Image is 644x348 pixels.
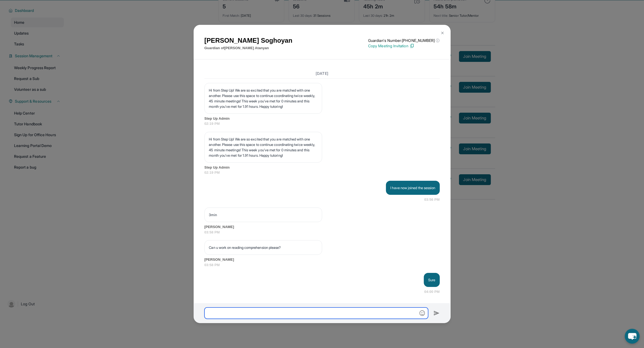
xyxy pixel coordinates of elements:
[209,136,318,158] p: Hi from Step Up! We are so excited that you are matched with one another. Please use this space t...
[209,88,318,109] p: Hi from Step Up! We are so excited that you are matched with one another. Please use this space t...
[204,121,440,126] span: 02:19 PM
[209,245,318,250] p: Can u work on reading comprehension please?
[420,310,425,316] img: Emoji
[204,230,440,235] span: 03:58 PM
[204,36,293,45] h1: [PERSON_NAME] Soghoyan
[204,262,440,268] span: 03:58 PM
[424,289,440,295] span: 04:00 PM
[424,197,440,202] span: 03:56 PM
[204,224,440,230] span: [PERSON_NAME]
[204,165,440,170] span: Step Up Admin
[204,45,293,51] p: Guardian of [PERSON_NAME] Atanyan
[368,38,440,43] p: Guardian's Number: [PHONE_NUMBER]
[434,310,440,316] img: Send icon
[390,185,435,190] p: I have now joined the session
[204,116,440,121] span: Step Up Admin
[204,71,440,76] h3: [DATE]
[428,277,435,283] p: Sure
[204,257,440,262] span: [PERSON_NAME]
[440,31,445,35] img: Close Icon
[436,38,440,43] span: ⓘ
[204,170,440,175] span: 02:19 PM
[209,212,318,217] p: 3min
[409,43,414,48] img: Copy Icon
[368,43,440,49] p: Copy Meeting Invitation
[625,329,640,344] button: chat-button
